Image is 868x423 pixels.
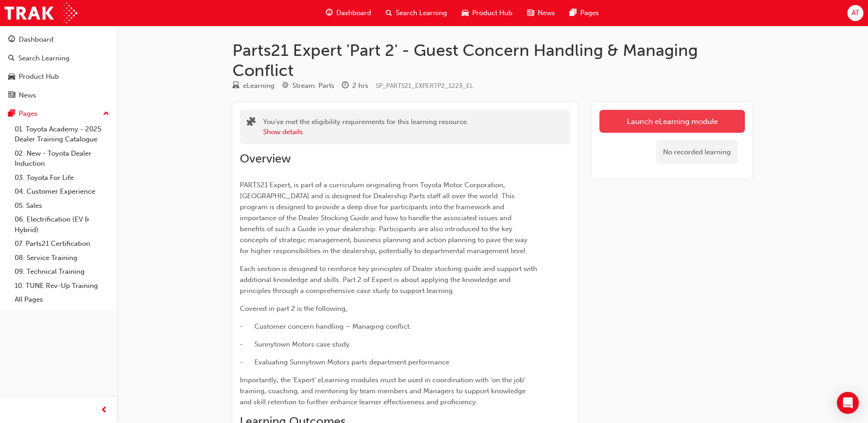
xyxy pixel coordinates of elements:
[4,105,113,122] button: Pages
[318,4,378,22] a: guage-iconDashboard
[599,110,745,133] a: Launch eLearning module
[282,80,334,92] div: Stream
[8,73,15,81] span: car-icon
[8,92,15,100] span: news-icon
[263,117,469,137] div: You've met the eligibility requirements for this learning resource.
[11,279,113,293] a: 10. TUNE Rev-Up Training
[396,8,447,18] span: Search Learning
[240,265,539,295] span: Each section is designed to reinforce key principles of Dealer stocking guide and support with ad...
[19,71,59,82] div: Product Hub
[376,82,473,90] span: Learning resource code
[103,108,109,120] span: up-icon
[352,81,368,91] div: 2 hrs
[292,81,334,91] div: Stream: Parts
[8,54,15,63] span: search-icon
[4,87,113,104] a: News
[378,4,454,22] a: search-iconSearch Learning
[232,80,275,92] div: Type
[18,53,70,64] div: Search Learning
[4,31,113,48] a: Dashboard
[837,392,859,414] div: Open Intercom Messenger
[101,405,108,416] span: prev-icon
[342,82,349,90] span: clock-icon
[11,251,113,265] a: 08. Service Training
[527,7,534,19] span: news-icon
[570,7,577,19] span: pages-icon
[562,4,606,22] a: pages-iconPages
[247,118,256,128] span: puzzle-icon
[520,4,562,22] a: news-iconNews
[240,304,347,313] span: Covered in part 2 is the following,
[4,29,113,105] button: DashboardSearch LearningProduct HubNews
[282,82,289,90] span: target-icon
[11,184,113,199] a: 04. Customer Experience
[11,199,113,213] a: 05. Sales
[19,90,36,101] div: News
[11,171,113,185] a: 03. Toyota For Life
[4,68,113,85] a: Product Hub
[472,8,512,18] span: Product Hub
[462,7,469,19] span: car-icon
[11,237,113,251] a: 07. Parts21 Certification
[847,5,863,21] button: AT
[263,127,303,137] button: Show details
[243,81,275,91] div: eLearning
[240,181,529,255] span: PARTS21 Expert, is part of a curriculum originating from Toyota Motor Corporation, [GEOGRAPHIC_DA...
[386,7,392,19] span: search-icon
[240,358,449,366] span: - Evaluating Sunnytown Motors parts department performance
[19,108,38,119] div: Pages
[240,376,528,406] span: Importantly, the ‘Expert’ eLearning modules must be used in coordination with 'on the job' traini...
[240,322,411,331] span: - Customer concern handling – Managing conflict.
[8,110,15,118] span: pages-icon
[852,8,859,18] span: AT
[240,152,291,166] span: Overview
[336,8,371,18] span: Dashboard
[454,4,520,22] a: car-iconProduct Hub
[342,80,368,92] div: Duration
[11,146,113,171] a: 02. New - Toyota Dealer Induction
[232,40,752,80] h1: Parts21 Expert 'Part 2' - Guest Concern Handling & Managing Conflict
[4,50,113,67] a: Search Learning
[580,8,599,18] span: Pages
[11,293,113,307] a: All Pages
[326,7,333,19] span: guage-icon
[538,8,555,18] span: News
[8,36,15,44] span: guage-icon
[11,265,113,279] a: 09. Technical Training
[11,122,113,146] a: 01. Toyota Academy - 2025 Dealer Training Catalogue
[240,340,350,348] span: - Sunnytown Motors case study
[19,34,54,45] div: Dashboard
[11,212,113,237] a: 06. Electrification (EV & Hybrid)
[5,3,77,23] img: Trak
[232,82,239,90] span: learningResourceType_ELEARNING-icon
[656,140,738,164] div: No recorded learning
